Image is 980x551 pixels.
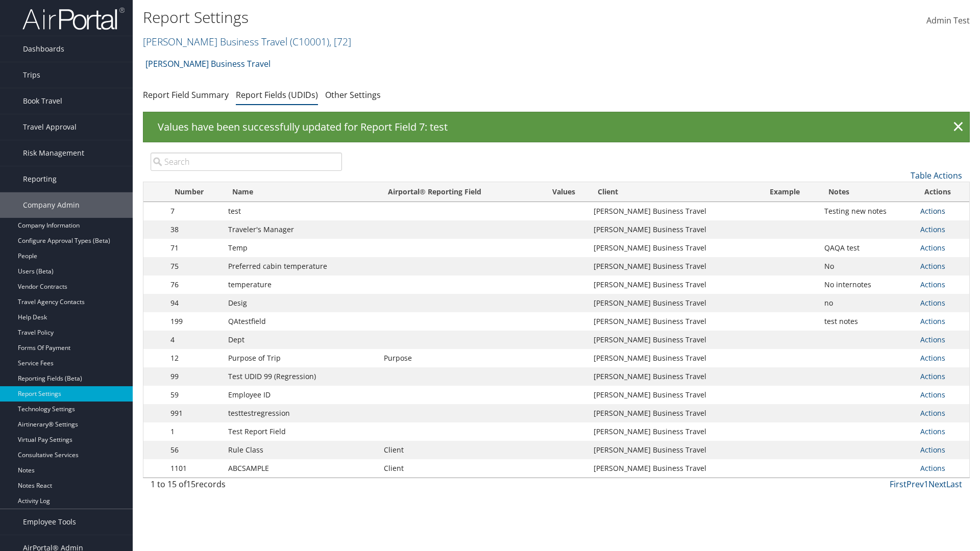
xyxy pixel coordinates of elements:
[920,243,945,253] a: Actions
[223,404,379,422] td: testtestregression
[589,404,761,422] td: [PERSON_NAME] Business Travel
[23,114,77,140] span: Travel Approval
[223,349,379,367] td: Purpose of Trip
[819,294,915,312] td: no
[920,408,945,418] a: Actions
[165,422,223,441] td: 1
[165,404,223,422] td: 991
[165,459,223,478] td: 1101
[890,479,906,490] a: First
[151,478,342,495] div: 1 to 15 of records
[23,192,80,218] span: Company Admin
[143,112,970,142] div: Values have been successfully updated for Report Field 7: test
[143,7,694,28] h1: Report Settings
[379,441,539,459] td: Client
[589,349,761,367] td: [PERSON_NAME] Business Travel
[920,371,945,381] a: Actions
[223,367,379,386] td: Test UDID 99 (Regression)
[920,206,945,216] a: Actions
[223,422,379,441] td: Test Report Field
[911,170,962,181] a: Table Actions
[589,331,761,349] td: [PERSON_NAME] Business Travel
[819,239,915,257] td: QAQA test
[165,202,223,220] td: 7
[819,275,915,294] td: No internotes
[924,479,928,490] a: 1
[589,386,761,404] td: [PERSON_NAME] Business Travel
[589,367,761,386] td: [PERSON_NAME] Business Travel
[165,349,223,367] td: 12
[949,117,967,137] a: ×
[22,7,125,31] img: airportal-logo.png
[920,390,945,399] a: Actions
[920,335,945,344] a: Actions
[236,89,318,101] a: Report Fields (UDIDs)
[165,312,223,331] td: 199
[290,35,329,48] span: ( C10001 )
[920,224,945,234] a: Actions
[223,202,379,220] td: test
[223,312,379,331] td: QAtestfield
[165,367,223,386] td: 99
[165,182,223,202] th: Number
[926,15,970,26] span: Admin Test
[920,445,945,455] a: Actions
[539,182,589,202] th: Values
[920,298,945,308] a: Actions
[223,182,379,202] th: Name
[379,349,539,367] td: Purpose
[819,202,915,220] td: Testing new notes
[223,220,379,239] td: Traveler's Manager
[143,35,351,48] a: [PERSON_NAME] Business Travel
[186,479,195,490] span: 15
[920,316,945,326] a: Actions
[906,479,924,490] a: Prev
[589,422,761,441] td: [PERSON_NAME] Business Travel
[920,261,945,271] a: Actions
[23,140,84,166] span: Risk Management
[223,386,379,404] td: Employee ID
[589,220,761,239] td: [PERSON_NAME] Business Travel
[920,463,945,473] a: Actions
[165,239,223,257] td: 71
[589,459,761,478] td: [PERSON_NAME] Business Travel
[165,294,223,312] td: 94
[761,182,819,202] th: Example
[915,182,969,202] th: Actions
[379,182,539,202] th: Airportal&reg; Reporting Field
[589,257,761,275] td: [PERSON_NAME] Business Travel
[926,5,970,37] a: Admin Test
[223,275,379,294] td: temperature
[165,220,223,239] td: 38
[589,275,761,294] td: [PERSON_NAME] Business Travel
[819,257,915,275] td: No
[920,427,945,436] a: Actions
[165,257,223,275] td: 75
[920,353,945,363] a: Actions
[143,182,165,202] th: : activate to sort column descending
[23,88,62,114] span: Book Travel
[223,441,379,459] td: Rule Class
[165,386,223,404] td: 59
[325,89,381,101] a: Other Settings
[589,441,761,459] td: [PERSON_NAME] Business Travel
[589,312,761,331] td: [PERSON_NAME] Business Travel
[151,153,342,171] input: Search
[379,459,539,478] td: Client
[23,62,40,88] span: Trips
[223,239,379,257] td: Temp
[23,509,76,535] span: Employee Tools
[223,331,379,349] td: Dept
[589,202,761,220] td: [PERSON_NAME] Business Travel
[329,35,351,48] span: , [ 72 ]
[928,479,946,490] a: Next
[589,182,761,202] th: Client
[946,479,962,490] a: Last
[145,54,271,74] a: [PERSON_NAME] Business Travel
[23,166,57,192] span: Reporting
[165,331,223,349] td: 4
[223,257,379,275] td: Preferred cabin temperature
[23,36,64,62] span: Dashboards
[143,89,229,101] a: Report Field Summary
[819,312,915,331] td: test notes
